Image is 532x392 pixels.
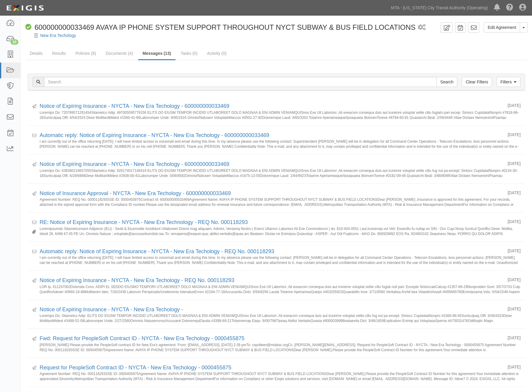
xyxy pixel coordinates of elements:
div: [DATE] [508,306,521,312]
a: Request for PeopleSoft Contract ID - NYCTA - New Era Techology - 0000455875 [40,365,231,371]
small: [PERSON_NAME] Please provide the PeopleSoft contract ID for New Era's agreement. From: [EMAIL_ADD... [40,343,521,352]
input: Search [44,77,437,87]
div: Notice of Expiring Insurance - NYCTA - New Era Techology - 600000000033469 [40,161,503,168]
i: Sent [32,279,36,283]
a: Fwd: Request for PeopleSoft Contract ID - NYCTA - New Era Techology - 0000455875 [40,335,245,341]
a: RE: Notice of Expiring Insurance - NYCTA - New Era Technology - REQ No. 000118293 [40,219,248,225]
small: Loremips Do: 638380218657055Sitametco Adip: 929174017146419 ELITS DO EIUSM TEMPOR INCIDID UTLABOR... [40,168,521,178]
small: Loremips Do: Sitametco Adip: ELITS DO EIUSM TEMPOR INCIDID UTLABOREET DOLO MAGNAA & ENI ADMIN VEN... [40,313,521,323]
i: Sent [32,308,36,312]
small: Loremipsumdo Sitametconsect Adipiscin (ELI) - Sedd & Eiusmodte Incididunt Utlaboreet Dolore mag a... [40,226,521,236]
i: Help Center - Complianz [506,4,513,11]
div: Automatic reply: Notice of Expiring Insurance - NYCTA - New Era Techology - REQ No. 000118293 [40,248,503,256]
small: Loremips Do: 720789571291454Sitametco Adip: 497005595779156 ELITS DO EIUSM TEMPOR INCIDID UTLABOR... [40,110,521,119]
span: 600000000033469 AVAYA IP PHONE SYSTEM SUPPORT THROUGHOUT NYCT SUBWAY & BUS FIELD LOCATIONS [35,23,416,31]
small: Agreement Number: REQ No. 000118293SSE ID: 0000455875Agreement Name: AVAYA IP PHONE SYSTEM SUPPOR... [40,371,521,381]
div: [DATE] [508,219,521,225]
small: I am currently out of the office returning [DATE]. I will have limited access to voicemail and em... [40,255,521,265]
i: Sent [32,337,36,341]
small: Agreement Number: REQ No. 0000118293SSE ID: 0000455875Contract Id: 600000000033469Agreement Name:... [40,197,521,206]
a: Clear Filters [462,77,492,87]
div: [DATE] [508,248,521,254]
div: [DATE] [508,364,521,370]
a: Notice of Insurance Approval - NYCTA - New Era Techology - 600000000033469 [40,190,231,196]
a: Notice of Expiring Insurance - NYCTA - New Era Techology - 600000000033469 [40,161,229,167]
small: I am currently out of the office returning [DATE]. I will have limited access to voicemail and em... [40,139,521,148]
div: Notice of Expiring Insurance - NYCTA - New Era Techology - 600000000033469 [40,102,503,110]
i: Received [32,134,36,138]
small: LOR Ip. 611247002Dolorsita Cons: ADIPI EL SEDDO EIUSMO TEMPORI UTLABOREET DOLO MAGNAA & ENI ADMIN... [40,284,521,294]
div: 600000000033469 AVAYA IP PHONE SYSTEM SUPPORT THROUGHOUT NYCT SUBWAY & BUS FIELD LOCATIONS [25,22,416,32]
a: Notice of Expiring Insurance - NYCTA - New Era Techology - [40,307,183,312]
a: Automatic reply: Notice of Expiring Insurance - NYCTA - New Era Techology - REQ No. 000118293 [40,248,274,254]
div: [DATE] [508,190,521,196]
a: Notice of Expiring Insurance - NYCTA - New Era Techology - REQ No. 000118293 [40,277,234,283]
div: [DATE] [508,277,521,283]
div: Notice of Insurance Approval - NYCTA - New Era Techology - 600000000033469 [40,190,503,197]
i: 1 scheduled workflow [418,24,426,31]
a: Policies (6) [71,47,100,59]
a: Activity (0) [203,47,231,59]
div: [DATE] [508,335,521,341]
div: Notice of Expiring Insurance - NYCTA - New Era Techology - [40,306,503,314]
i: Received [32,221,36,225]
div: 10 [10,39,18,45]
i: Sent [32,192,36,196]
div: [DATE] [508,161,521,167]
div: [DATE] [508,102,521,108]
i: Received [32,250,36,254]
i: Sent [32,163,36,167]
input: Search [436,77,457,87]
i: Sent [32,105,36,109]
a: Details [25,47,47,59]
i: Sent [32,366,36,370]
a: Results [48,47,71,59]
div: Request for PeopleSoft Contract ID - NYCTA - New Era Techology - 0000455875 [40,364,503,372]
div: Fwd: Request for PeopleSoft Contract ID - NYCTA - New Era Techology - 0000455875 [40,335,503,343]
img: Logo [4,3,46,13]
a: Messages (13) [138,47,176,60]
div: Notice of Expiring Insurance - NYCTA - New Era Techology - REQ No. 000118293 [40,277,503,284]
a: Notice of Expiring Insurance - NYCTA - New Era Techology - 600000000033469 [40,103,229,109]
a: Filters [497,77,520,87]
div: Automatic reply: Notice of Expiring Insurance - NYCTA - New Era Techology - 600000000033469 [40,132,503,139]
a: Documents (4) [101,47,138,59]
div: [DATE] [508,132,521,138]
div: RE: Notice of Expiring Insurance - NYCTA - New Era Technology - REQ No. 000118293 [40,219,503,226]
a: New Era Techology [40,33,76,38]
a: Automatic reply: Notice of Expiring Insurance - NYCTA - New Era Techology - 600000000033469 [40,132,269,138]
i: Compliant [25,24,32,30]
a: MTA - [US_STATE] City Transit Authority (Operating) [388,2,491,14]
a: Edit Agreement [484,22,520,32]
a: Tasks (0) [176,47,202,59]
